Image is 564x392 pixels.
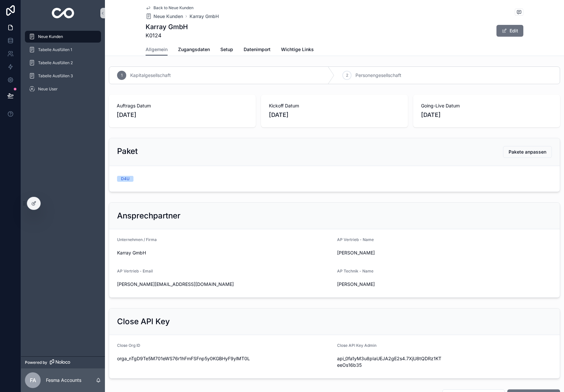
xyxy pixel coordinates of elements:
[46,377,81,383] p: Fesma Accounts
[146,44,168,56] a: Allgemein
[503,146,552,158] button: Pakete anpassen
[153,5,193,10] span: Back to Neue Kunden
[117,316,170,327] h2: Close API Key
[117,250,332,256] span: Karray GmbH
[421,110,552,120] span: [DATE]
[121,73,123,78] span: 1
[117,146,138,157] h2: Paket
[337,281,442,288] span: [PERSON_NAME]
[496,25,523,37] button: Edit
[190,13,219,20] a: Karray GmbH
[146,5,193,10] a: Back to Neue Kunden
[355,72,401,79] span: Personengesellschaft
[421,103,552,109] span: Going-Live Datum
[38,73,73,79] span: Tabelle Ausfüllen 3
[117,281,332,288] span: [PERSON_NAME][EMAIL_ADDRESS][DOMAIN_NAME]
[178,44,210,57] a: Zugangsdaten
[117,269,153,273] span: AP Vertrieb - Email
[244,46,271,53] span: Datenimport
[117,110,248,120] span: [DATE]
[269,110,400,120] span: [DATE]
[269,103,400,109] span: Kickoff Datum
[337,269,373,273] span: AP Technik - Name
[281,44,314,57] a: Wichtige Links
[153,13,183,20] span: Neue Kunden
[117,211,180,221] h2: Ansprechpartner
[281,46,314,53] span: Wichtige Links
[21,26,105,103] div: scrollable content
[121,176,130,182] div: D4U
[337,250,442,256] span: [PERSON_NAME]
[146,22,188,31] h1: Karray GmbH
[346,73,348,78] span: 2
[337,343,376,348] span: Close API Key Admin
[117,237,157,242] span: Unternehmen / Firma
[38,34,63,39] span: Neue Kunden
[38,47,72,52] span: Tabelle Ausfüllen 1
[25,57,101,69] a: Tabelle Ausfüllen 2
[117,103,248,109] span: Auftrags Datum
[337,237,374,242] span: AP Vertrieb - Name
[244,44,271,57] a: Datenimport
[146,31,188,39] span: K0124
[130,72,171,79] span: Kapitalgesellschaft
[178,46,210,53] span: Zugangsdaten
[220,44,233,57] a: Setup
[146,13,183,20] a: Neue Kunden
[30,376,36,384] span: FA
[25,83,101,95] a: Neue User
[117,355,332,362] span: orga_nTgD9Te5M701eWS76r1hFmFSFnp5y0KGBHyF9ylMT0L
[117,343,140,348] span: Close Org ID
[52,8,74,18] img: App logo
[25,44,101,56] a: Tabelle Ausfüllen 1
[220,46,233,53] span: Setup
[337,355,442,368] span: api_0fa1yM3u8pIaUEJA2gE2s4.7XjU8tQDRz1KTeeOs16b35
[25,70,101,82] a: Tabelle Ausfüllen 3
[25,31,101,43] a: Neue Kunden
[25,360,47,365] span: Powered by
[21,356,105,368] a: Powered by
[146,46,168,53] span: Allgemein
[38,60,73,65] span: Tabelle Ausfüllen 2
[38,86,58,92] span: Neue User
[509,149,546,155] span: Pakete anpassen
